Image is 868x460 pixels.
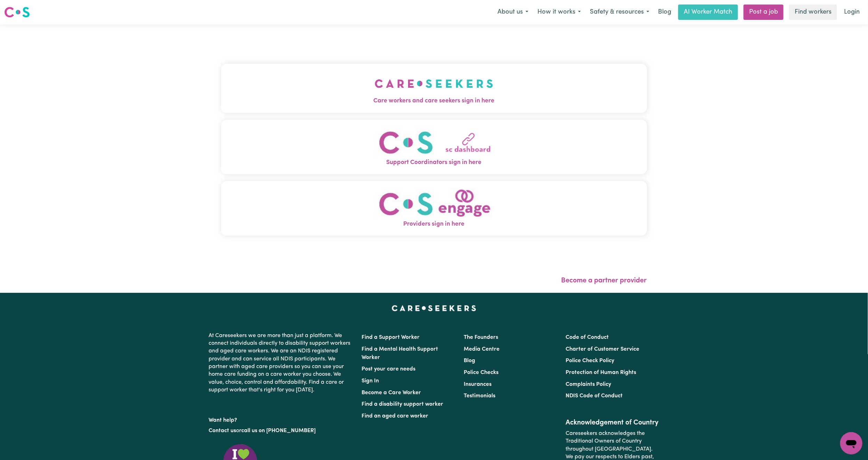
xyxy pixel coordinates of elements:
button: How it works [533,5,585,20]
a: Complaints Policy [566,382,611,387]
button: Providers sign in here [221,181,647,236]
p: Want help? [209,414,354,424]
a: Find an aged care worker [362,413,429,419]
a: Insurances [464,382,492,387]
a: Careseekers logo [4,4,30,20]
a: The Founders [464,335,498,340]
iframe: Button to launch messaging window, conversation in progress [840,432,862,454]
a: Media Centre [464,346,500,352]
a: Blog [464,358,475,364]
a: Careseekers home page [392,305,476,311]
a: Sign In [362,378,379,384]
a: Find a Mental Health Support Worker [362,346,438,360]
button: Support Coordinators sign in here [221,120,647,174]
p: or [209,424,354,437]
span: Support Coordinators sign in here [221,158,647,167]
a: Find workers [789,5,837,20]
a: Login [840,5,864,20]
a: Testimonials [464,393,495,399]
button: Care workers and care seekers sign in here [221,64,647,112]
a: Become a Care Worker [362,390,421,396]
p: At Careseekers we are more than just a platform. We connect individuals directly to disability su... [209,329,354,397]
a: Find a Support Worker [362,335,420,340]
span: Providers sign in here [221,220,647,229]
h2: Acknowledgement of Country [566,419,659,427]
a: call us on [PHONE_NUMBER] [242,428,316,434]
a: Post your care needs [362,366,416,372]
a: Police Checks [464,370,498,375]
a: Blog [654,5,675,20]
a: Find a disability support worker [362,401,444,407]
a: AI Worker Match [678,5,738,20]
button: About us [493,5,533,20]
a: Become a partner provider [561,277,647,284]
a: Contact us [209,428,236,434]
button: Safety & resources [585,5,654,20]
a: Charter of Customer Service [566,346,639,352]
a: NDIS Code of Conduct [566,393,623,399]
a: Code of Conduct [566,335,609,340]
a: Post a job [744,5,784,20]
span: Care workers and care seekers sign in here [221,96,647,106]
a: Police Check Policy [566,358,614,364]
a: Protection of Human Rights [566,370,636,375]
img: Careseekers logo [4,6,30,18]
